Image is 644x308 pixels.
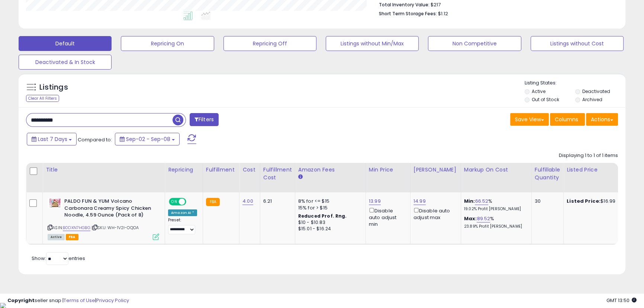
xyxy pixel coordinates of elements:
button: Non Competitive [428,36,521,51]
div: Cost [242,166,257,174]
div: Amazon AI * [168,209,197,216]
div: Markup on Cost [464,166,528,174]
p: 19.02% Profit [PERSON_NAME] [464,206,526,212]
div: Fulfillment [206,166,236,174]
div: $16.99 [567,198,628,205]
small: FBA [206,198,220,206]
div: Listed Price [567,166,631,174]
button: Last 7 Days [27,133,77,145]
img: 51gm5iZTdjL._SL40_.jpg [48,198,62,208]
button: Actions [586,113,618,126]
span: Sep-02 - Sep-08 [126,135,170,143]
strong: Copyright [7,297,35,304]
h5: Listings [39,82,68,93]
a: Privacy Policy [96,297,129,304]
div: Title [46,166,162,174]
a: Terms of Use [64,297,95,304]
div: Preset: [168,218,197,234]
span: Show: entries [32,255,85,262]
a: 14.99 [413,198,426,205]
span: All listings currently available for purchase on Amazon [48,234,65,240]
a: 89.52 [477,215,490,222]
a: B0DXN7HGBG [63,225,90,231]
div: $15.01 - $16.24 [298,226,360,232]
div: Clear All Filters [26,95,59,102]
span: OFF [185,199,197,205]
div: ASIN: [48,198,159,239]
b: Reduced Prof. Rng. [298,213,347,219]
div: 8% for <= $15 [298,198,360,205]
div: Disable auto adjust min [369,206,405,228]
div: [PERSON_NAME] [413,166,458,174]
button: Default [19,36,112,51]
button: Listings without Min/Max [326,36,419,51]
b: Total Inventory Value: [379,1,429,8]
small: Amazon Fees. [298,174,303,180]
span: 2025-09-16 13:50 GMT [606,297,637,304]
span: Last 7 Days [38,135,67,143]
span: Columns [555,116,578,123]
span: Compared to: [78,136,112,143]
button: Repricing On [121,36,214,51]
label: Deactivated [582,88,610,94]
button: Deactivated & In Stock [19,55,112,70]
div: % [464,198,526,212]
div: seller snap | | [7,297,129,304]
th: The percentage added to the cost of goods (COGS) that forms the calculator for Min & Max prices. [461,163,531,192]
div: Repricing [168,166,200,174]
p: Listing States: [525,80,625,87]
button: Columns [550,113,585,126]
div: Fulfillment Cost [263,166,292,182]
button: Save View [510,113,549,126]
p: 23.89% Profit [PERSON_NAME] [464,224,526,229]
div: 30 [535,198,558,205]
div: Amazon Fees [298,166,363,174]
b: Min: [464,198,475,205]
div: % [464,215,526,229]
a: 66.52 [475,198,488,205]
label: Out of Stock [532,96,559,103]
button: Listings without Cost [531,36,624,51]
div: $10 - $10.83 [298,219,360,226]
b: PALDO FUN & YUM Volcano Carbonara Creamy Spicy Chicken Noodle, 4.59 Ounce (Pack of 8) [64,198,155,221]
b: Short Term Storage Fees: [379,10,437,17]
button: Repricing Off [223,36,316,51]
b: Max: [464,215,477,222]
label: Active [532,88,545,94]
b: Listed Price: [567,198,600,205]
div: Fulfillable Quantity [535,166,560,182]
div: Displaying 1 to 1 of 1 items [559,152,618,159]
a: 13.99 [369,198,381,205]
div: Disable auto adjust max [413,206,455,221]
button: Sep-02 - Sep-08 [115,133,180,145]
span: FBA [66,234,78,240]
button: Filters [190,113,219,126]
span: $1.12 [438,10,448,17]
div: 15% for > $15 [298,205,360,211]
span: | SKU: WH-1V2I-OQOA [91,225,139,231]
label: Archived [582,96,602,103]
a: 4.00 [242,198,253,205]
div: Min Price [369,166,407,174]
span: ON [170,199,179,205]
div: 6.21 [263,198,289,205]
